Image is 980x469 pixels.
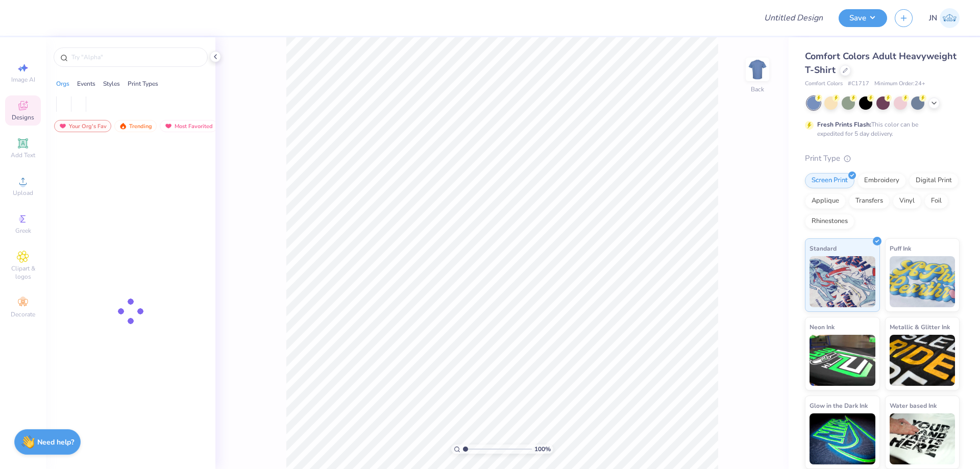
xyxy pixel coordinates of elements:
div: Digital Print [909,173,959,188]
img: Standard [810,256,875,307]
img: Glow in the Dark Ink [810,413,875,464]
div: Vinyl [893,193,921,209]
span: Glow in the Dark Ink [810,400,868,411]
img: Neon Ink [810,335,875,386]
img: most_fav.gif [164,122,173,130]
div: Print Types [128,79,158,88]
div: Your Org's Fav [54,120,111,132]
img: Water based Ink [890,413,955,464]
input: Try "Alpha" [70,52,201,62]
div: Most Favorited [160,120,217,132]
div: Transfers [849,193,890,209]
span: Designs [12,113,34,121]
div: Print Type [805,153,960,164]
div: This color can be expedited for 5 day delivery. [817,120,943,138]
span: Water based Ink [890,400,937,411]
div: Rhinestones [805,214,854,229]
div: Back [751,85,764,94]
span: # C1717 [848,80,869,88]
span: Neon Ink [810,322,835,332]
button: Save [839,9,887,27]
span: Puff Ink [890,243,911,254]
input: Untitled Design [756,8,831,28]
span: Standard [810,243,837,254]
span: Metallic & Glitter Ink [890,322,950,332]
strong: Need help? [37,437,74,447]
img: trending.gif [119,122,127,130]
span: Image AI [11,76,35,84]
div: Applique [805,193,846,209]
div: Styles [103,79,120,88]
div: Embroidery [857,173,906,188]
img: most_fav.gif [59,122,67,130]
img: Metallic & Glitter Ink [890,335,955,386]
img: Puff Ink [890,256,955,307]
span: JN [929,12,937,24]
div: Screen Print [805,173,854,188]
div: Events [77,79,95,88]
span: Decorate [11,310,35,318]
a: JN [929,8,960,28]
div: Trending [114,120,157,132]
span: Greek [15,227,31,235]
span: 100 % [534,445,551,454]
img: Back [747,59,768,80]
span: Comfort Colors Adult Heavyweight T-Shirt [805,50,957,76]
span: Comfort Colors [805,80,843,88]
strong: Fresh Prints Flash: [817,120,871,129]
span: Upload [13,189,33,197]
div: Orgs [56,79,69,88]
span: Clipart & logos [5,264,41,281]
div: Foil [924,193,948,209]
img: Jacky Noya [940,8,960,28]
span: Add Text [11,151,35,159]
span: Minimum Order: 24 + [874,80,925,88]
